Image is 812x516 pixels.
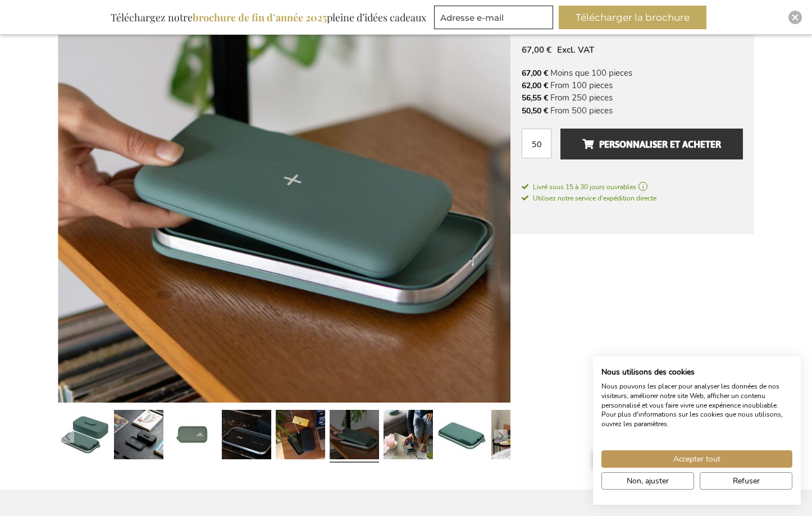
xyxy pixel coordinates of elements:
[601,450,792,468] button: Accepter tous les cookies
[60,405,110,467] a: Stolp Digital Detox Box & Battery Bundle - Green
[557,44,594,56] span: Excl. VAT
[193,11,327,24] b: brochure de fin d’année 2025
[106,6,431,29] div: Téléchargez notre pleine d’idées cadeaux
[601,472,694,490] button: Ajustez les préférences de cookie
[522,192,656,203] a: Utilisez notre service d'expédition directe
[522,194,656,203] span: Utilisez notre service d'expédition directe
[330,405,379,467] a: Stolp Digital Detox Box & Battery Bundle - Green
[114,405,163,467] a: Stolp Digital Detox Box & Battery Bundle
[522,80,548,91] span: 62,00 €
[627,475,669,487] span: Non, ajuster
[522,79,743,92] li: From 100 pieces
[560,129,743,159] button: Personnaliser et acheter
[582,135,721,153] span: Personnaliser et acheter
[522,44,551,56] span: 67,00 €
[434,6,556,33] form: marketing offers and promotions
[222,405,271,467] a: Stolp Digital Detox Box & Battery Bundle
[673,453,720,465] span: Accepter tout
[522,129,551,158] input: Qté
[168,405,217,467] a: Stolp Digital Detox Box & Battery Bundle - Green
[601,382,792,429] p: Nous pouvons les placer pour analyser les données de nos visiteurs, améliorer notre site Web, aff...
[522,92,743,104] li: From 250 pieces
[437,405,487,467] a: Stolp Digital Detox Box & Battery Bundle - Green
[792,14,799,21] img: Close
[522,67,743,79] li: Moins que 100 pieces
[522,93,548,103] span: 56,55 €
[384,405,433,467] a: Stolp Digital Detox Box & Battery Bundle - Green
[700,472,792,490] button: Refuser tous les cookies
[559,6,706,29] button: Télécharger la brochure
[733,475,760,487] span: Refuser
[276,405,325,467] a: Stolp Digital Detox Box & Battery Bundle
[788,11,802,24] div: Close
[522,182,743,192] a: Livré sous 15 à 30 jours ouvrables
[522,106,548,116] span: 50,50 €
[522,68,548,79] span: 67,00 €
[601,367,792,377] h2: Nous utilisons des cookies
[522,104,743,117] li: From 500 pieces
[491,405,541,467] a: Stolp Digital Detox Box & Battery Bundle - Green
[434,6,553,29] input: Adresse e-mail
